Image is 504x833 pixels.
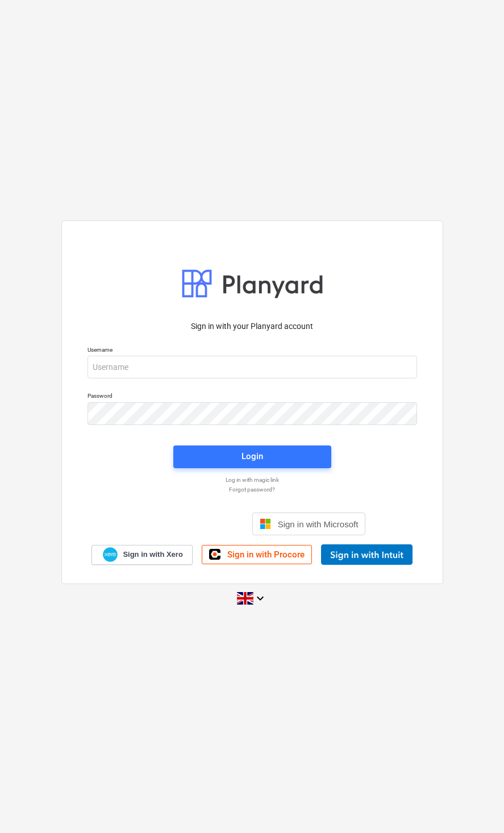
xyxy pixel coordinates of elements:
[91,545,193,565] a: Sign in with Xero
[241,449,263,464] div: Login
[227,549,305,560] span: Sign in with Procore
[88,320,417,332] p: Sign in with your Planyard account
[260,518,271,530] img: Microsoft logo
[278,519,359,529] span: Sign in with Microsoft
[202,545,312,564] a: Sign in with Procore
[103,547,118,563] img: Xero logo
[123,549,182,560] span: Sign in with Xero
[82,486,423,493] a: Forgot password?
[139,511,243,536] div: Sign in with Google. Opens in new tab
[88,392,417,402] p: Password
[253,592,267,605] i: keyboard_arrow_down
[88,346,417,356] p: Username
[82,476,423,484] a: Log in with magic link
[88,356,417,378] input: Username
[133,511,249,536] iframe: Sign in with Google Button
[173,445,331,468] button: Login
